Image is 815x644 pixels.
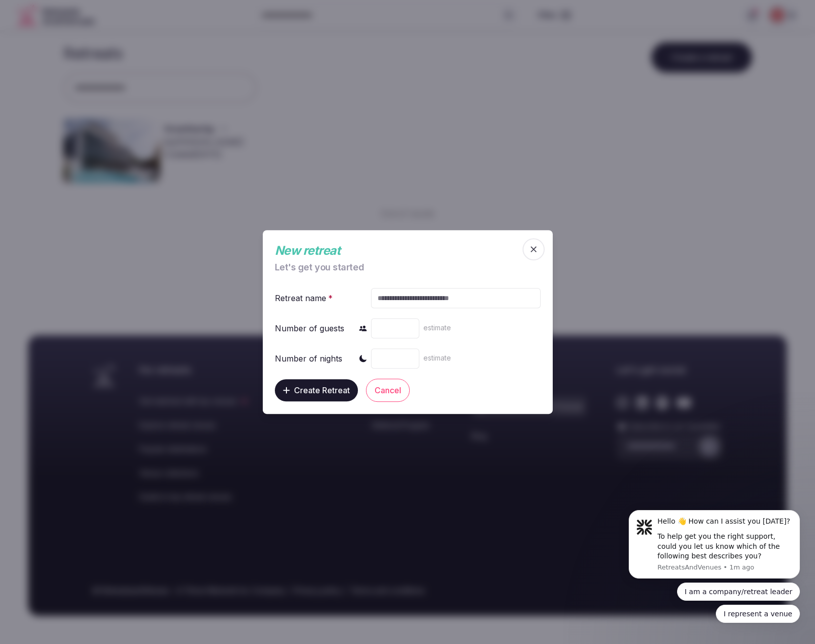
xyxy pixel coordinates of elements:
[275,292,335,304] div: Retreat name
[294,385,350,395] span: Create Retreat
[275,242,521,259] div: New retreat
[366,379,410,402] button: Cancel
[275,379,358,401] button: Create Retreat
[275,263,521,272] div: Let's get you started
[423,323,451,332] span: estimate
[275,352,342,365] div: Number of nights
[423,353,451,362] span: estimate
[275,322,344,334] div: Number of guests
